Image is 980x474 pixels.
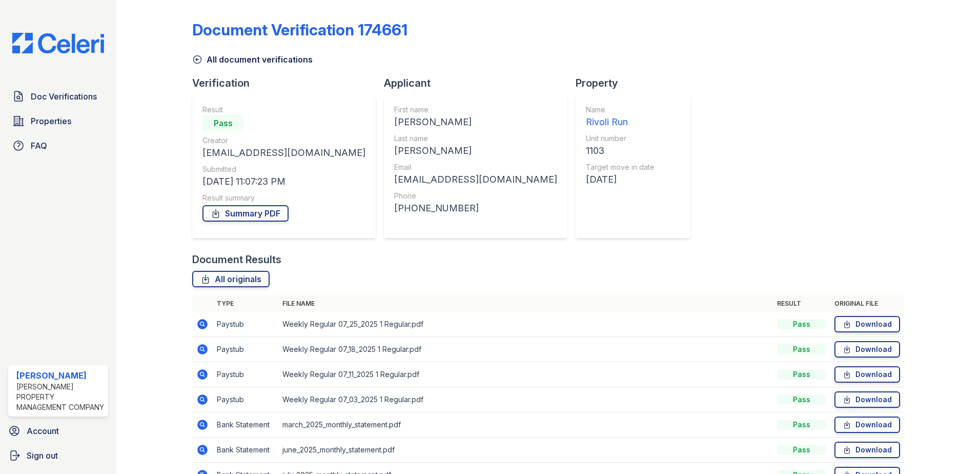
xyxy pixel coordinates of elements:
a: Download [834,316,900,332]
a: Account [4,421,112,441]
span: Properties [31,115,71,127]
div: [PERSON_NAME] Property Management Company [16,382,104,412]
td: march_2025_monthly_statement.pdf [278,412,773,438]
td: Paystub [213,362,278,387]
div: [PERSON_NAME] [394,115,557,129]
td: Weekly Regular 07_03_2025 1 Regular.pdf [278,387,773,412]
div: Phone [394,191,557,201]
div: [EMAIL_ADDRESS][DOMAIN_NAME] [202,146,365,160]
div: Document Results [192,252,281,267]
a: Download [834,442,900,458]
a: Download [834,417,900,433]
div: Unit number [586,133,655,144]
a: Sign out [4,445,112,466]
div: Document Verification 174661 [192,21,407,39]
span: Account [27,425,59,437]
a: FAQ [8,135,108,156]
div: Pass [777,420,826,430]
a: Properties [8,111,108,131]
div: 1103 [586,144,655,158]
td: Weekly Regular 07_18_2025 1 Regular.pdf [278,337,773,362]
a: Download [834,341,900,358]
a: Doc Verifications [8,86,108,107]
a: Summary PDF [202,205,289,222]
td: Weekly Regular 07_25_2025 1 Regular.pdf [278,312,773,337]
div: [EMAIL_ADDRESS][DOMAIN_NAME] [394,172,557,187]
div: [PERSON_NAME] [16,369,104,382]
div: Email [394,162,557,172]
a: Name Rivoli Run [586,105,655,129]
th: Original file [830,295,904,312]
th: Result [773,295,830,312]
div: Pass [777,394,826,405]
span: Sign out [27,449,58,462]
span: Doc Verifications [31,90,97,103]
div: Pass [202,115,243,131]
td: Paystub [213,387,278,412]
div: Applicant [384,76,576,90]
div: Pass [777,369,826,380]
div: Creator [202,135,365,146]
div: Name [586,105,655,115]
th: Type [213,295,278,312]
div: Target move in date [586,162,655,172]
div: Result summary [202,193,365,203]
td: june_2025_monthly_statement.pdf [278,438,773,463]
a: All originals [192,271,270,287]
td: Weekly Regular 07_11_2025 1 Regular.pdf [278,362,773,387]
div: Last name [394,133,557,144]
div: Verification [192,76,384,90]
div: Property [576,76,699,90]
div: Pass [777,344,826,354]
span: FAQ [31,140,47,152]
div: [PERSON_NAME] [394,144,557,158]
th: File name [278,295,773,312]
td: Bank Statement [213,412,278,438]
td: Paystub [213,337,278,362]
div: Submitted [202,164,365,174]
div: [DATE] 11:07:23 PM [202,174,365,189]
a: Download [834,391,900,408]
div: Pass [777,445,826,455]
div: First name [394,105,557,115]
div: Result [202,105,365,115]
a: Download [834,366,900,383]
div: Rivoli Run [586,115,655,129]
div: [PHONE_NUMBER] [394,201,557,215]
div: [DATE] [586,172,655,187]
img: CE_Logo_Blue-a8612792a0a2168367f1c8372b55b34899dd931a85d93a1a3d3e32e68fde9ad4.png [4,33,112,53]
a: All document verifications [192,53,313,66]
div: Pass [777,319,826,329]
td: Paystub [213,312,278,337]
td: Bank Statement [213,438,278,463]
